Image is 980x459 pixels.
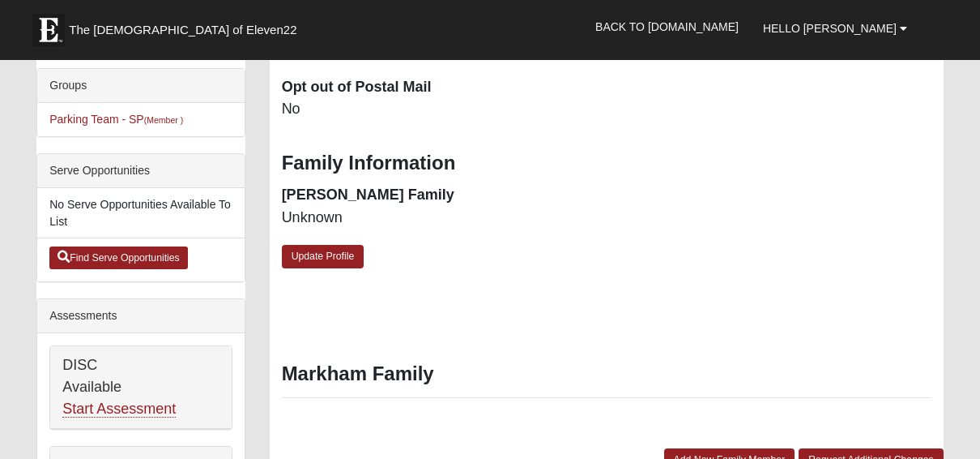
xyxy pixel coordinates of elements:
dt: Opt out of Postal Mail [282,77,594,98]
h3: Markham Family [282,362,931,386]
div: Serve Opportunities [37,154,244,188]
a: Parking Team - SP(Member ) [49,113,183,126]
a: Update Profile [282,245,364,268]
span: The [DEMOGRAPHIC_DATA] of Eleven22 [69,22,296,38]
a: Hello [PERSON_NAME] [751,8,919,49]
a: Find Serve Opportunities [49,247,188,269]
div: Assessments [37,299,244,333]
div: Groups [37,69,244,103]
li: No Serve Opportunities Available To List [37,188,244,238]
h3: Family Information [282,152,931,175]
dt: [PERSON_NAME] Family [282,185,594,206]
dd: Unknown [282,208,594,229]
a: The [DEMOGRAPHIC_DATA] of Eleven22 [24,6,348,46]
a: Back to [DOMAIN_NAME] [583,6,751,47]
dd: No [282,99,594,120]
img: Eleven22 logo [32,14,65,46]
small: (Member ) [144,115,183,125]
span: Hello [PERSON_NAME] [763,22,897,35]
div: DISC Available [50,346,231,429]
a: Start Assessment [62,401,176,418]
